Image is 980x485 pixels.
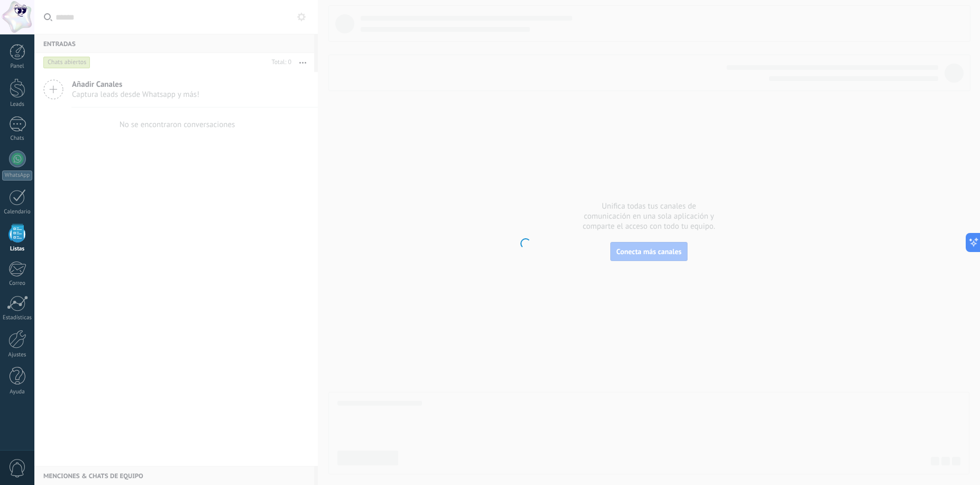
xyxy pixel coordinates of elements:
[2,209,33,215] div: Calendario
[2,101,33,108] div: Leads
[2,135,33,142] div: Chats
[2,315,33,321] div: Estadísticas
[2,280,33,287] div: Correo
[2,389,33,396] div: Ayuda
[2,352,33,358] div: Ajustes
[2,246,33,253] div: Listas
[2,63,33,70] div: Panel
[2,170,32,181] div: WhatsApp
